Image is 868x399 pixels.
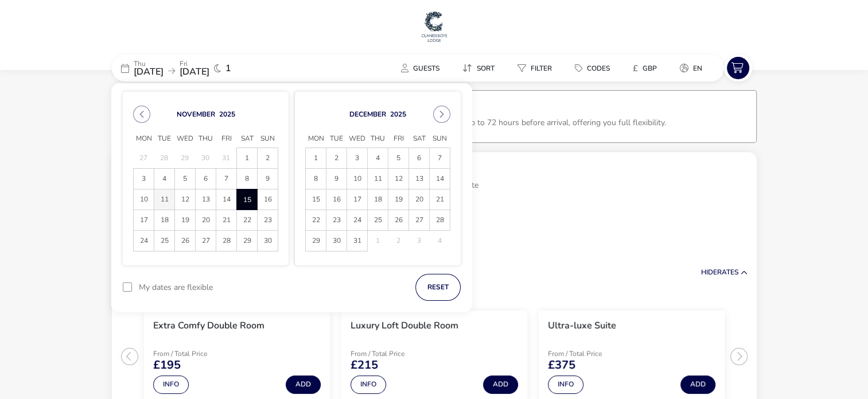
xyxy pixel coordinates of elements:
[306,130,326,148] span: Mon
[258,231,278,251] td: 30
[453,60,504,76] button: Sort
[216,210,237,231] td: 21
[368,169,388,189] td: 11
[693,64,702,73] span: en
[237,210,258,231] td: 22
[409,210,430,231] td: 27
[587,64,610,73] span: Codes
[430,169,450,189] span: 14
[180,65,209,78] span: [DATE]
[196,189,216,210] td: 13
[175,210,196,231] td: 19
[368,231,388,251] td: 1
[196,169,216,189] span: 6
[134,148,154,169] td: 27
[508,60,566,76] naf-pibe-menu-bar-item: Filter
[363,179,748,191] p: 1 night B&B | Best available rate
[483,375,518,394] button: Add
[388,169,408,189] span: 12
[409,130,430,148] span: Sat
[430,169,450,189] td: 14
[409,169,430,189] td: 13
[420,9,449,44] a: Main Website
[175,189,196,210] td: 12
[154,210,174,230] span: 18
[388,189,409,210] td: 19
[368,130,388,148] span: Thu
[388,210,408,230] span: 26
[326,231,347,251] span: 30
[680,375,715,394] button: Add
[508,60,561,76] button: Filter
[175,189,195,210] span: 12
[624,60,666,76] button: £GBP
[258,148,278,169] td: 2
[134,130,154,148] span: Mon
[430,189,450,210] td: 21
[351,320,458,332] h3: Luxury Loft Double Room
[409,231,430,251] td: 3
[196,231,216,251] td: 27
[306,231,326,251] td: 29
[154,231,175,251] td: 25
[306,169,326,189] td: 8
[388,189,408,210] span: 19
[347,189,367,210] span: 17
[326,148,347,169] td: 2
[196,169,216,189] td: 6
[413,64,439,73] span: Guests
[258,169,278,189] span: 9
[409,148,429,168] span: 6
[154,148,175,169] td: 28
[671,60,716,76] naf-pibe-menu-bar-item: en
[175,231,195,251] span: 26
[306,189,326,210] span: 15
[347,210,367,230] span: 24
[196,210,216,230] span: 20
[134,231,154,251] td: 24
[326,210,347,231] td: 23
[347,210,368,231] td: 24
[347,231,367,251] span: 31
[175,130,196,148] span: Wed
[154,189,174,210] span: 11
[347,130,368,148] span: Wed
[368,210,388,230] span: 25
[306,210,326,231] td: 22
[153,320,264,332] h3: Extra Comfy Double Room
[409,148,430,169] td: 6
[351,359,378,371] span: £215
[258,169,278,189] td: 9
[112,55,284,82] div: Thu[DATE]Fri[DATE]1
[566,60,619,76] button: Codes
[258,189,278,210] span: 16
[134,189,154,210] td: 10
[216,210,236,230] span: 21
[196,130,216,148] span: Thu
[225,64,231,73] span: 1
[409,189,430,210] td: 20
[134,60,164,67] p: Thu
[430,210,450,231] td: 28
[134,210,154,231] td: 17
[177,110,215,119] button: Choose Month
[154,189,175,210] td: 11
[326,189,347,210] span: 16
[548,320,616,332] h3: Ultra-luxe Suite
[430,210,450,230] span: 28
[306,148,326,169] td: 1
[388,169,409,189] td: 12
[351,350,432,357] p: From / Total Price
[154,169,174,189] span: 4
[388,210,409,231] td: 26
[258,231,278,251] span: 30
[258,210,278,230] span: 23
[353,152,757,233] div: Bed & Breakfast1 night B&B | Best available rateIncludes Breakfast
[237,169,258,189] td: 8
[326,148,347,168] span: 2
[347,169,367,189] span: 10
[368,148,388,169] td: 4
[175,231,196,251] td: 26
[134,169,154,189] span: 3
[392,60,449,76] button: Guests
